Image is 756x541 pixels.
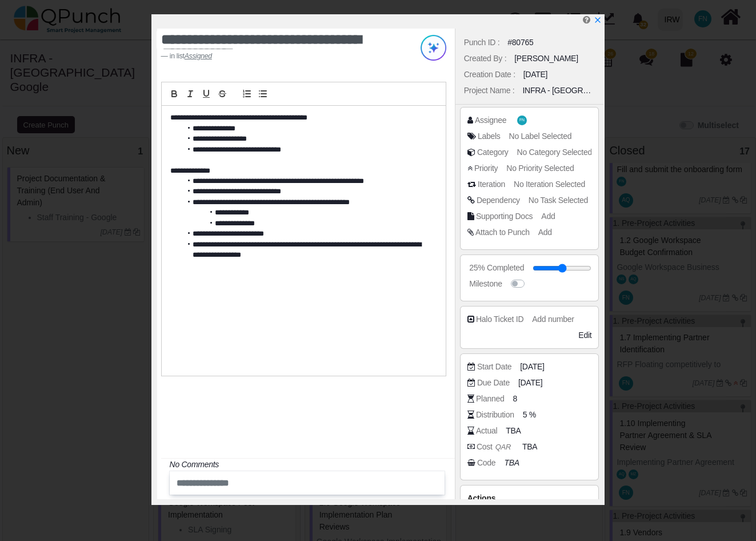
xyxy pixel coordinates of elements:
[467,494,495,503] span: Actions
[476,313,523,325] div: Halo Ticket ID
[464,69,515,81] div: Creation Date :
[541,212,555,221] span: Add
[532,315,574,324] span: Add number
[514,180,585,189] span: No Iteration Selected
[514,53,578,65] div: [PERSON_NAME]
[469,262,524,274] div: 25% Completed
[518,377,542,389] span: [DATE]
[477,457,495,469] div: Code
[477,361,511,373] div: Start Date
[520,361,544,373] span: [DATE]
[509,132,572,141] span: No Label Selected
[477,377,510,389] div: Due Date
[538,228,552,237] span: Add
[464,85,515,97] div: Project Name :
[507,37,533,49] div: #80765
[578,331,591,340] span: Edit
[185,52,212,60] cite: Source Title
[478,178,505,190] div: Iteration
[529,196,588,205] span: No Task Selected
[477,146,509,158] div: Category
[464,37,500,49] div: Punch ID :
[519,118,525,122] span: FN
[493,440,514,454] i: QAR
[477,441,514,453] div: Cost
[474,162,498,174] div: Priority
[522,85,595,97] div: INFRA - [GEOGRAPHIC_DATA] Google
[517,148,592,157] span: No Category Selected
[504,458,519,467] i: TBA
[475,114,506,126] div: Assignee
[476,409,514,421] div: Distribution
[517,116,527,125] span: Francis Ndichu
[161,51,396,61] footer: in list
[506,425,521,437] span: TBA
[478,130,501,142] div: Labels
[476,425,497,437] div: Actual
[594,15,602,25] a: x
[185,52,212,60] u: Assigned
[506,164,574,173] span: No Priority Selected
[583,15,590,24] i: Edit Punch
[469,278,502,290] div: Milestone
[476,393,504,405] div: Planned
[421,35,446,61] img: Try writing with AI
[476,210,533,222] div: Supporting Docs
[523,69,547,81] div: [DATE]
[464,53,506,65] div: Created By :
[513,393,517,405] span: 8
[523,409,536,421] span: 5 %
[594,16,602,24] svg: x
[475,226,530,238] div: Attach to Punch
[522,441,537,453] span: TBA
[170,460,219,469] i: No Comments
[643,31,703,53] div: Loading...
[477,194,520,206] div: Dependency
